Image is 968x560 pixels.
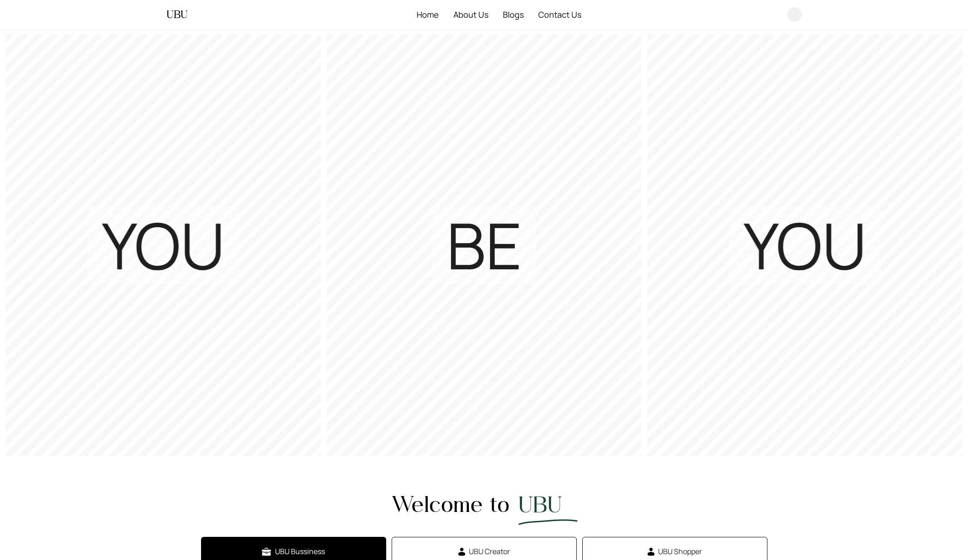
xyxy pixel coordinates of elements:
[648,548,654,556] img: svg%3e
[102,214,225,277] h1: YOU
[658,546,702,557] span: UBU Shopper
[743,214,866,277] h1: YOU
[458,548,465,556] img: svg%3e
[447,214,522,277] h1: BE
[518,519,578,525] img: img-under
[469,546,510,557] span: UBU Creator
[392,492,509,526] span: Welcome to
[275,546,325,557] span: UBU Bussiness
[262,548,271,556] img: svg%3e
[518,493,576,516] span: UBU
